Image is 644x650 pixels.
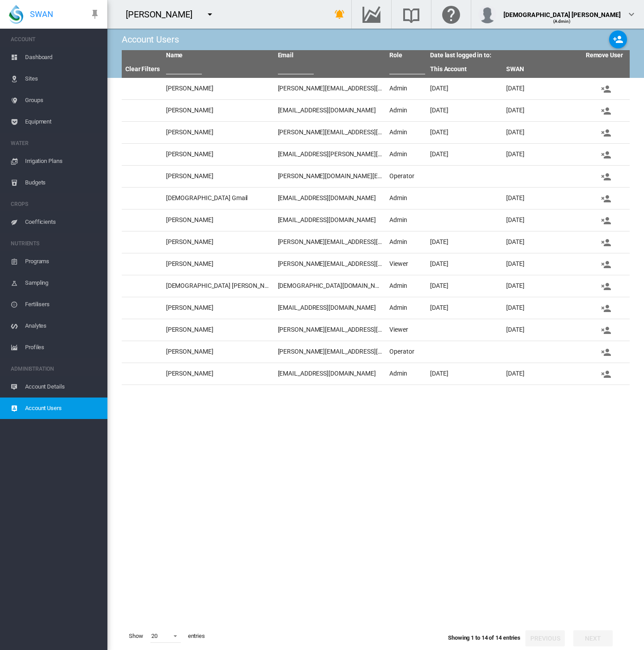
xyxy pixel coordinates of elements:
[601,347,611,358] md-icon: icon-account-remove
[586,366,626,382] button: Remove user from this account
[162,100,274,121] td: [PERSON_NAME]
[586,212,626,228] button: Remove user from this account
[503,78,579,99] td: [DATE]
[11,362,100,376] span: ADMINISTRATION
[586,322,626,338] button: Remove user from this account
[25,294,100,315] span: Fertilisers
[162,188,274,209] td: [DEMOGRAPHIC_DATA] Gmail
[503,231,579,253] td: [DATE]
[162,297,274,319] td: [PERSON_NAME]
[90,9,100,20] md-icon: icon-pin
[601,303,611,314] md-icon: icon-account-remove
[11,236,100,251] span: NUTRIENTS
[426,50,579,61] th: Date last logged in to:
[274,188,386,209] td: [EMAIL_ADDRESS][DOMAIN_NAME]
[386,210,426,231] td: Admin
[389,51,402,59] a: Role
[122,100,630,122] tr: [PERSON_NAME] [EMAIL_ADDRESS][DOMAIN_NAME] Admin [DATE] [DATE] Remove user from this account
[122,33,179,46] div: Account Users
[122,210,630,231] tr: [PERSON_NAME] [EMAIL_ADDRESS][DOMAIN_NAME] Admin [DATE] Remove user from this account
[162,166,274,187] td: [PERSON_NAME]
[122,363,630,385] tr: [PERSON_NAME] [EMAIL_ADDRESS][DOMAIN_NAME] Admin [DATE] [DATE] Remove user from this account
[506,65,524,73] a: SWAN
[162,363,274,385] td: [PERSON_NAME]
[274,122,386,143] td: [PERSON_NAME][EMAIL_ADDRESS][PERSON_NAME][DOMAIN_NAME]
[162,275,274,297] td: [DEMOGRAPHIC_DATA] [PERSON_NAME]
[122,275,630,297] tr: [DEMOGRAPHIC_DATA] [PERSON_NAME] [DEMOGRAPHIC_DATA][DOMAIN_NAME][EMAIL_ADDRESS][DOMAIN_NAME] Admi...
[122,231,630,253] tr: [PERSON_NAME] [PERSON_NAME][EMAIL_ADDRESS][PERSON_NAME][DOMAIN_NAME] Admin [DATE] [DATE] Remove u...
[601,106,611,116] md-icon: icon-account-remove
[503,210,579,231] td: [DATE]
[274,275,386,297] td: [DEMOGRAPHIC_DATA][DOMAIN_NAME][EMAIL_ADDRESS][DOMAIN_NAME]
[426,100,503,121] td: [DATE]
[503,7,621,16] div: [DEMOGRAPHIC_DATA] [PERSON_NAME]
[553,19,571,24] span: (Admin)
[122,166,630,188] tr: [PERSON_NAME] [PERSON_NAME][DOMAIN_NAME][EMAIL_ADDRESS][PERSON_NAME][DOMAIN_NAME] Operator Remove...
[125,629,147,644] span: Show
[274,297,386,319] td: [EMAIL_ADDRESS][DOMAIN_NAME]
[25,398,100,419] span: Account Users
[25,47,100,68] span: Dashboard
[586,300,626,316] button: Remove user from this account
[122,341,630,363] tr: [PERSON_NAME] [PERSON_NAME][EMAIL_ADDRESS][PERSON_NAME][DOMAIN_NAME] Operator Remove user from th...
[278,51,294,59] a: Email
[586,81,626,97] button: Remove user from this account
[586,344,626,360] button: Remove user from this account
[162,78,274,99] td: [PERSON_NAME]
[386,253,426,275] td: Viewer
[601,84,611,94] md-icon: icon-account-remove
[334,9,345,20] md-icon: icon-bell-ring
[162,341,274,363] td: [PERSON_NAME]
[601,193,611,204] md-icon: icon-account-remove
[274,166,386,187] td: [PERSON_NAME][DOMAIN_NAME][EMAIL_ADDRESS][PERSON_NAME][DOMAIN_NAME]
[361,9,382,20] md-icon: Go to the Data Hub
[503,144,579,165] td: [DATE]
[25,111,100,133] span: Equipment
[166,51,183,59] a: Name
[274,319,386,341] td: [PERSON_NAME][EMAIL_ADDRESS][DOMAIN_NAME]
[386,100,426,121] td: Admin
[601,281,611,292] md-icon: icon-account-remove
[426,253,503,275] td: [DATE]
[122,297,630,319] tr: [PERSON_NAME] [EMAIL_ADDRESS][DOMAIN_NAME] Admin [DATE] [DATE] Remove user from this account
[386,363,426,385] td: Admin
[25,272,100,294] span: Sampling
[401,9,422,20] md-icon: Search the knowledge base
[274,210,386,231] td: [EMAIL_ADDRESS][DOMAIN_NAME]
[426,231,503,253] td: [DATE]
[162,319,274,341] td: [PERSON_NAME]
[609,30,627,48] button: Add new user to this account
[274,341,386,363] td: [PERSON_NAME][EMAIL_ADDRESS][PERSON_NAME][DOMAIN_NAME]
[274,144,386,165] td: [EMAIL_ADDRESS][PERSON_NAME][DOMAIN_NAME]
[9,5,23,24] img: SWAN-Landscape-Logo-Colour-drop.png
[386,144,426,165] td: Admin
[274,253,386,275] td: [PERSON_NAME][EMAIL_ADDRESS][DOMAIN_NAME]
[426,144,503,165] td: [DATE]
[205,9,215,20] md-icon: icon-menu-down
[579,50,630,61] th: Remove User
[503,319,579,341] td: [DATE]
[386,122,426,143] td: Admin
[25,90,100,111] span: Groups
[525,630,565,646] button: Previous
[386,341,426,363] td: Operator
[586,256,626,272] button: Remove user from this account
[11,32,100,47] span: ACCOUNT
[274,78,386,99] td: [PERSON_NAME][EMAIL_ADDRESS][PERSON_NAME][DOMAIN_NAME]
[25,251,100,272] span: Programs
[122,122,630,144] tr: [PERSON_NAME] [PERSON_NAME][EMAIL_ADDRESS][PERSON_NAME][DOMAIN_NAME] Admin [DATE] [DATE] Remove u...
[386,319,426,341] td: Viewer
[25,150,100,172] span: Irrigation Plans
[274,363,386,385] td: [EMAIL_ADDRESS][DOMAIN_NAME]
[162,210,274,231] td: [PERSON_NAME]
[503,275,579,297] td: [DATE]
[25,172,100,193] span: Budgets
[601,369,611,380] md-icon: icon-account-remove
[122,253,630,275] tr: [PERSON_NAME] [PERSON_NAME][EMAIL_ADDRESS][DOMAIN_NAME] Viewer [DATE] [DATE] Remove user from thi...
[151,633,158,639] div: 20
[386,297,426,319] td: Admin
[573,630,613,646] button: Next
[586,168,626,184] button: Remove user from this account
[122,188,630,210] tr: [DEMOGRAPHIC_DATA] Gmail [EMAIL_ADDRESS][DOMAIN_NAME] Admin [DATE] Remove user from this account
[426,275,503,297] td: [DATE]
